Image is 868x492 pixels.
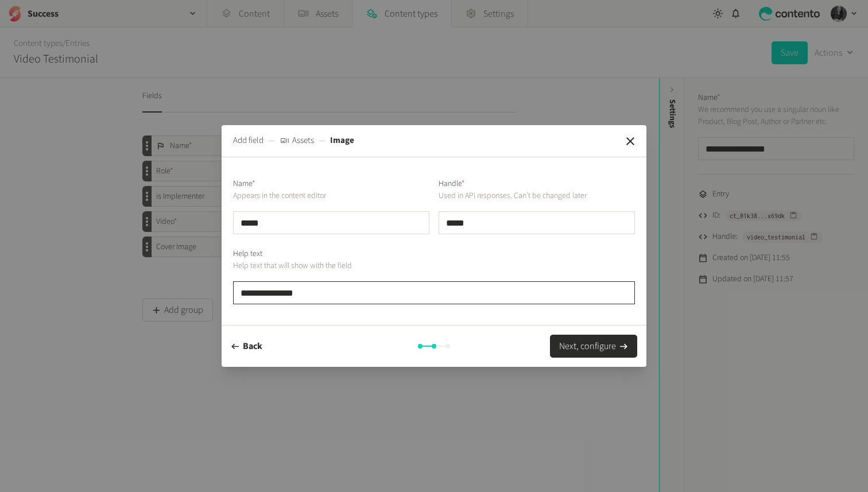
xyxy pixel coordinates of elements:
label: Name [233,178,255,190]
span: Add field [233,134,263,148]
label: Help text [233,248,262,260]
button: Next, configure [550,335,637,358]
p: Help text that will show with the field [233,260,635,272]
p: Appears in the content editor [233,190,429,202]
span: ― [268,134,275,148]
button: Back [231,335,262,358]
span: Assets [292,134,314,148]
span: Image [330,134,354,148]
p: Used in API responses. Can’t be changed later [439,190,635,202]
label: Handle [439,178,465,190]
span: ― [319,134,325,148]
